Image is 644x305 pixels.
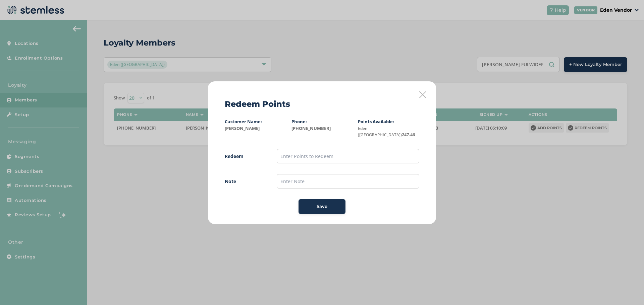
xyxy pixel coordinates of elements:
label: Note [225,178,263,185]
label: [PHONE_NUMBER] [291,125,353,132]
h2: Redeem Points [225,98,290,110]
small: Eden ([GEOGRAPHIC_DATA]) [358,126,402,138]
label: Customer Name: [225,119,262,125]
input: Enter Points to Redeem [277,149,419,163]
input: Enter Note [277,174,419,188]
label: 247.46 [358,125,419,138]
label: Points Available: [358,119,394,125]
button: Save [299,199,345,214]
span: Save [317,203,327,210]
label: [PERSON_NAME] [225,125,286,132]
label: Phone: [291,119,307,125]
label: Redeem [225,153,263,160]
iframe: Chat Widget [610,273,644,305]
